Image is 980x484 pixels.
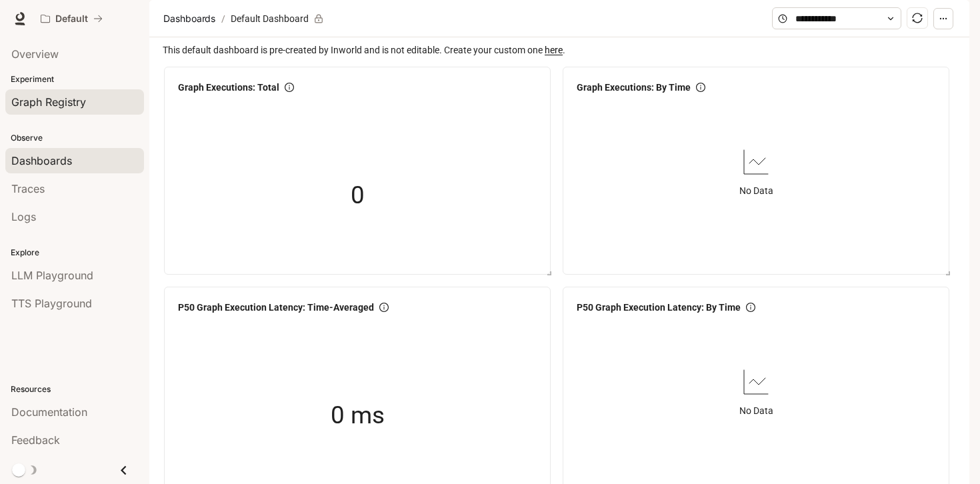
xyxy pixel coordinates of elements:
span: info-circle [379,303,389,312]
article: Default Dashboard [228,6,311,31]
span: info-circle [285,83,294,92]
a: here [545,45,563,55]
p: Default [55,13,88,25]
span: Dashboards [163,11,215,27]
span: info-circle [696,83,705,92]
span: 0 ms [331,396,385,435]
span: Graph Executions: Total [178,80,279,95]
span: 0 [351,176,365,215]
span: Graph Executions: By Time [577,80,691,95]
span: info-circle [746,303,755,312]
article: No Data [739,403,773,418]
span: This default dashboard is pre-created by Inworld and is not editable. Create your custom one . [163,43,959,57]
span: P50 Graph Execution Latency: By Time [577,300,741,315]
button: All workspaces [35,5,109,32]
article: No Data [739,183,773,198]
span: sync [912,13,923,23]
span: P50 Graph Execution Latency: Time-Averaged [178,300,374,315]
button: Dashboards [160,11,219,27]
span: / [221,11,225,26]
